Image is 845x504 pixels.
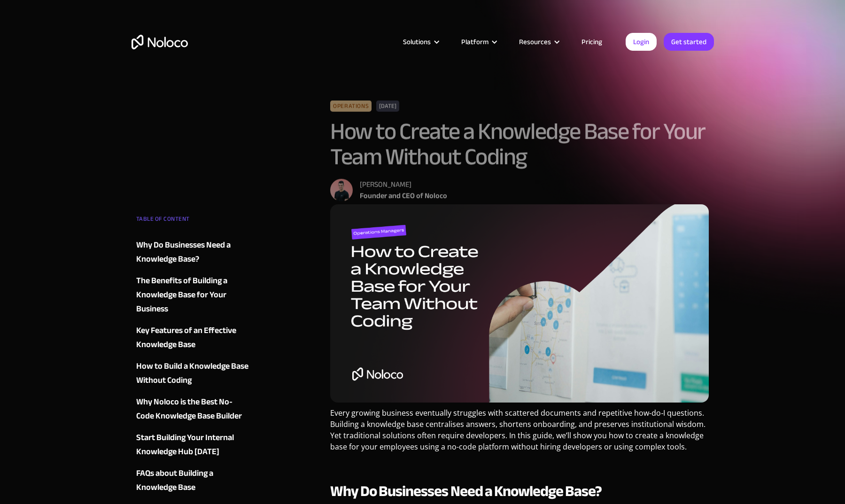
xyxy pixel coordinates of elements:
a: home [132,35,188,49]
a: Why Do Businesses Need a Knowledge Base? [136,238,250,266]
div: Platform [461,36,488,48]
h1: How to Create a Knowledge Base for Your Team Without Coding [330,119,709,170]
div: [PERSON_NAME] [360,179,447,190]
a: Start Building Your Internal Knowledge Hub [DATE] [136,431,250,459]
div: Platform [450,36,507,48]
a: Login [626,33,657,51]
p: Every growing business eventually struggles with scattered documents and repetitive how‑do‑I ques... [330,407,709,459]
div: Resources [519,36,551,48]
a: Get started [664,33,714,51]
div: Solutions [391,36,450,48]
a: The Benefits of Building a Knowledge Base for Your Business [136,274,250,316]
div: [DATE] [376,101,399,112]
div: Founder and CEO of Noloco [360,190,447,202]
a: FAQs about Building a Knowledge Base [136,466,250,495]
div: Resources [507,36,570,48]
div: TABLE OF CONTENT [136,212,250,231]
a: How to Build a Knowledge Base Without Coding [136,359,250,388]
a: Pricing [570,36,614,48]
a: Why Noloco is the Best No-Code Knowledge Base Builder [136,395,250,423]
div: Operations [330,101,372,112]
div: Solutions [403,36,431,48]
a: Key Features of an Effective Knowledge Base [136,324,250,352]
img: How to Create a Knowledge Base for Your Team Without Coding [330,204,709,403]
